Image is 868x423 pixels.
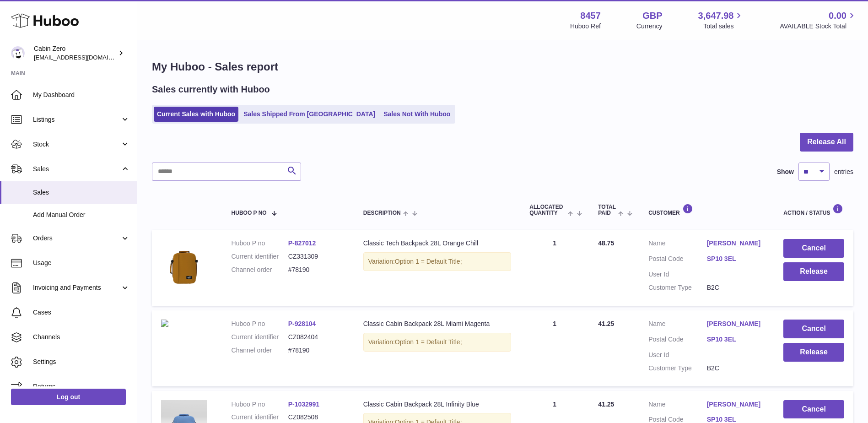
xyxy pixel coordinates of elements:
a: [PERSON_NAME] [707,400,766,409]
span: Add Manual Order [33,211,130,219]
dt: Name [648,400,707,411]
a: [PERSON_NAME] [707,239,766,248]
span: 0.00 [829,10,846,22]
h2: Sales currently with Huboo [152,83,270,96]
span: AVAILABLE Stock Total [780,22,857,31]
dt: Huboo P no [232,400,288,409]
dt: Postal Code [648,255,707,266]
dt: Name [648,320,707,331]
dt: Customer Type [648,283,707,292]
div: Action / Status [783,204,844,216]
button: Cancel [783,400,844,419]
span: Option 1 = Default Title; [395,338,462,346]
div: Classic Cabin Backpack 28L Miami Magenta [363,320,512,328]
a: 3,647.98 Total sales [698,10,744,31]
span: entries [834,168,853,176]
span: Sales [33,188,130,197]
span: Huboo P no [232,210,267,216]
span: ALLOCATED Quantity [529,204,565,216]
div: Huboo Ref [570,22,601,31]
div: Classic Tech Backpack 28L Orange Chill [363,239,512,248]
a: Log out [11,389,126,405]
dt: Current identifier [232,252,288,261]
a: 0.00 AVAILABLE Stock Total [780,10,857,31]
span: Orders [33,234,120,243]
dt: Huboo P no [232,320,288,328]
dd: CZ082508 [288,413,345,422]
td: 1 [520,310,589,386]
dd: CZ331309 [288,252,345,261]
span: My Dashboard [33,91,130,99]
dd: B2C [707,283,766,292]
button: Cancel [783,239,844,258]
span: Usage [33,259,130,267]
dt: User Id [648,270,707,279]
dt: Channel order [232,346,288,355]
a: Sales Not With Huboo [380,107,453,122]
span: Channels [33,333,130,342]
img: CZ331309-CLASSIC-TECH28L-ORANGECHILL-5.jpg [161,239,207,285]
dt: Current identifier [232,333,288,342]
span: Listings [33,115,120,124]
strong: 8457 [580,10,601,22]
span: Settings [33,358,130,366]
dd: B2C [707,364,766,373]
a: SP10 3EL [707,335,766,344]
a: P-1032991 [288,401,320,408]
dt: Channel order [232,266,288,274]
span: Total sales [703,22,744,31]
span: Cases [33,308,130,317]
dt: Customer Type [648,364,707,373]
span: Option 1 = Default Title; [395,258,462,265]
span: Invoicing and Payments [33,283,120,292]
dd: #78190 [288,266,345,274]
img: internalAdmin-8457@internal.huboo.com [11,46,25,60]
a: Sales Shipped From [GEOGRAPHIC_DATA] [240,107,378,122]
dd: #78190 [288,346,345,355]
div: Classic Cabin Backpack 28L Infinity Blue [363,400,512,409]
label: Show [777,168,794,176]
a: [PERSON_NAME] [707,320,766,328]
span: 41.25 [598,401,614,408]
button: Release [783,262,844,281]
span: Total paid [598,204,616,216]
span: [EMAIL_ADDRESS][DOMAIN_NAME] [34,54,135,61]
button: Cancel [783,320,844,338]
div: Currency [636,22,663,31]
img: CLASSIC28L-Miami-magenta-FRONT_feaae333-387d-4e80-a7b7-10b40801e18c.jpg [161,320,168,327]
span: Stock [33,140,120,149]
dt: Name [648,239,707,250]
td: 1 [520,230,589,306]
span: Sales [33,165,120,174]
div: Cabin Zero [34,44,116,62]
div: Customer [648,204,765,216]
a: P-928104 [288,320,316,327]
span: Description [363,210,401,216]
span: Returns [33,382,130,391]
a: P-827012 [288,239,316,247]
button: Release [783,343,844,362]
dt: Postal Code [648,335,707,346]
div: Variation: [363,333,512,352]
div: Variation: [363,252,512,271]
strong: GBP [642,10,662,22]
dd: CZ082404 [288,333,345,342]
span: 3,647.98 [698,10,734,22]
h1: My Huboo - Sales report [152,60,853,74]
span: 48.75 [598,239,614,247]
dt: Huboo P no [232,239,288,248]
a: Current Sales with Huboo [154,107,238,122]
button: Release All [800,133,853,152]
dt: User Id [648,351,707,359]
a: SP10 3EL [707,255,766,263]
span: 41.25 [598,320,614,327]
dt: Current identifier [232,413,288,422]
